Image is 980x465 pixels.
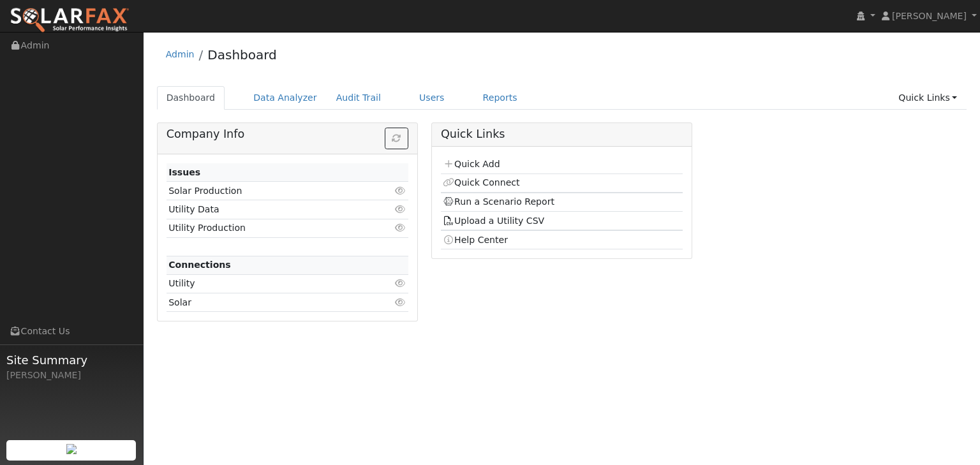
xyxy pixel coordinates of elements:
a: Run a Scenario Report [443,196,554,207]
i: Click to view [395,223,406,232]
a: Quick Links [889,86,967,110]
a: Dashboard [157,86,225,110]
td: Solar Production [167,182,369,200]
strong: Connections [168,260,231,270]
a: Data Analyzer [244,86,327,110]
a: Quick Connect [443,177,519,188]
h5: Company Info [167,128,408,141]
a: Reports [473,86,527,110]
h5: Quick Links [441,128,683,141]
a: Dashboard [207,47,277,63]
strong: Issues [168,167,200,177]
span: [PERSON_NAME] [892,11,967,21]
i: Click to view [395,186,406,195]
a: Admin [166,49,195,59]
i: Click to view [395,279,406,288]
img: SolarFax [10,7,130,34]
a: Upload a Utility CSV [443,216,544,226]
span: Site Summary [6,351,137,369]
i: Click to view [395,298,406,307]
td: Solar [167,293,369,312]
a: Audit Trail [327,86,390,110]
img: retrieve [66,444,77,454]
i: Click to view [395,205,406,214]
td: Utility Data [167,200,369,219]
a: Users [410,86,454,110]
a: Help Center [443,235,508,245]
td: Utility [167,274,369,293]
div: [PERSON_NAME] [6,369,137,382]
td: Utility Production [167,219,369,237]
a: Quick Add [443,159,500,169]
